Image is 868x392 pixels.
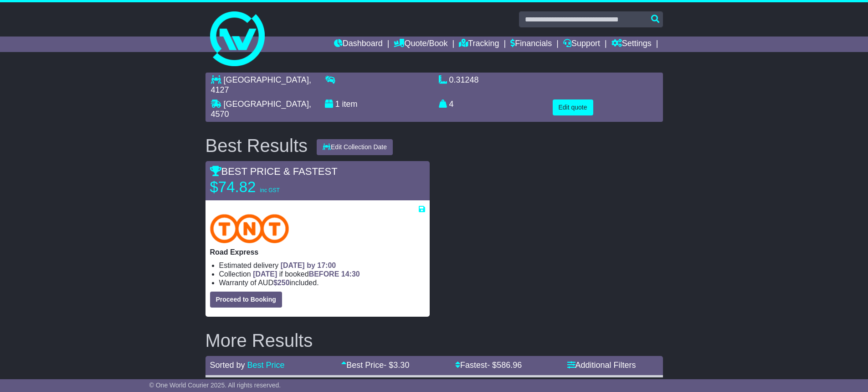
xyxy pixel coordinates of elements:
[510,37,552,52] a: Financials
[611,37,652,52] a: Settings
[224,99,309,109] span: [GEOGRAPHIC_DATA]
[449,75,479,84] span: 0.31248
[317,139,393,155] button: Edit Collection Date
[487,361,522,370] span: - $
[260,187,280,193] span: inc GST
[205,330,663,350] h2: More Results
[219,278,425,287] li: Warranty of AUD included.
[281,261,336,269] span: [DATE] by 17:00
[393,361,409,370] span: 3.30
[497,361,522,370] span: 586.96
[219,270,425,278] li: Collection
[455,361,522,370] a: Fastest- $586.96
[334,37,383,52] a: Dashboard
[210,178,324,196] p: $74.82
[219,261,425,270] li: Estimated delivery
[210,361,245,370] span: Sorted by
[277,279,290,287] span: 250
[247,361,285,370] a: Best Price
[253,270,277,278] span: [DATE]
[335,99,340,109] span: 1
[210,166,338,177] span: BEST PRICE & FASTEST
[210,292,282,308] button: Proceed to Booking
[449,99,454,109] span: 4
[211,99,311,119] span: , 4570
[210,248,425,256] p: Road Express
[342,99,358,109] span: item
[384,361,409,370] span: - $
[253,270,360,278] span: if booked
[309,270,339,278] span: BEFORE
[563,37,600,52] a: Support
[459,37,499,52] a: Tracking
[341,361,409,370] a: Best Price- $3.30
[210,214,289,243] img: TNT Domestic: Road Express
[567,361,636,370] a: Additional Filters
[201,136,313,156] div: Best Results
[394,37,447,52] a: Quote/Book
[211,75,311,94] span: , 4127
[149,382,281,389] span: © One World Courier 2025. All rights reserved.
[553,99,593,115] button: Edit quote
[273,279,290,287] span: $
[224,75,309,84] span: [GEOGRAPHIC_DATA]
[341,270,360,278] span: 14:30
